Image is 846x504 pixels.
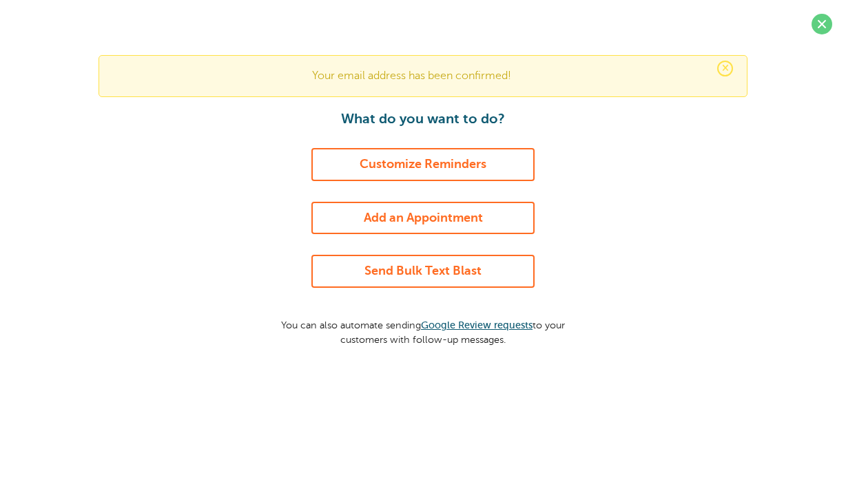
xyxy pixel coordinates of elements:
[268,111,578,127] h1: What do you want to do?
[717,61,733,76] span: ×
[421,319,533,330] a: Google Review requests
[113,70,733,83] p: Your email address has been confirmed!
[268,308,578,346] p: You can also automate sending to your customers with follow-up messages.
[311,148,535,181] a: Customize Reminders
[311,255,535,288] a: Send Bulk Text Blast
[311,202,535,235] a: Add an Appointment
